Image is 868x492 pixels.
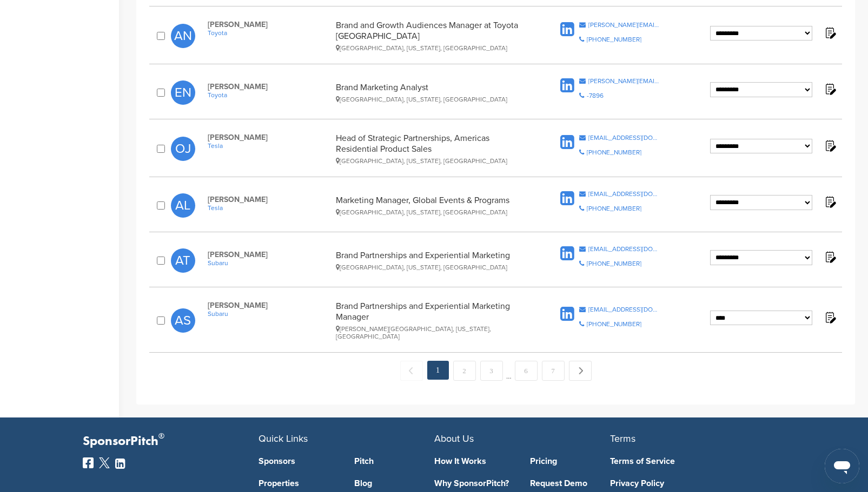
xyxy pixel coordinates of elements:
a: Pitch [354,457,434,466]
img: Notes [823,26,837,39]
a: Next → [569,361,592,381]
div: Brand Partnerships and Experiential Marketing Manager [336,301,528,340]
a: How It Works [434,457,514,466]
a: Properties [259,479,339,488]
div: [EMAIL_ADDRESS][DOMAIN_NAME] [588,134,660,141]
div: [PHONE_NUMBER] [587,36,641,43]
span: AS [171,308,195,333]
img: Notes [823,195,837,208]
div: Marketing Manager, Global Events & Programs [336,195,528,216]
span: [PERSON_NAME] [208,301,330,310]
div: [EMAIL_ADDRESS][DOMAIN_NAME] [588,246,660,252]
div: [GEOGRAPHIC_DATA], [US_STATE], [GEOGRAPHIC_DATA] [336,44,528,52]
a: Tesla [208,142,330,150]
a: Subaru [208,310,330,318]
span: About Us [434,433,474,444]
div: [PERSON_NAME][EMAIL_ADDRESS][PERSON_NAME][DOMAIN_NAME] [588,78,660,84]
em: 1 [427,361,449,380]
div: [PERSON_NAME][GEOGRAPHIC_DATA], [US_STATE], [GEOGRAPHIC_DATA] [336,325,528,340]
a: 6 [515,361,538,381]
a: Request Demo [530,479,610,488]
span: AT [171,248,195,273]
span: ← Previous [400,361,423,381]
div: [GEOGRAPHIC_DATA], [US_STATE], [GEOGRAPHIC_DATA] [336,208,528,216]
span: … [506,361,512,380]
img: Twitter [99,457,110,468]
div: [PHONE_NUMBER] [587,205,641,212]
div: Brand Marketing Analyst [336,82,528,103]
span: [PERSON_NAME] [208,195,330,204]
span: EN [171,80,195,105]
a: Why SponsorPitch? [434,479,514,488]
a: Tesla [208,204,330,212]
span: [PERSON_NAME] [208,250,330,259]
span: AN [171,24,195,48]
div: [EMAIL_ADDRESS][DOMAIN_NAME] [588,191,660,197]
a: 2 [453,361,476,381]
a: Sponsors [259,457,339,466]
div: [GEOGRAPHIC_DATA], [US_STATE], [GEOGRAPHIC_DATA] [336,96,528,103]
a: Toyota [208,91,330,99]
span: [PERSON_NAME] [208,82,330,91]
div: Brand and Growth Audiences Manager at Toyota [GEOGRAPHIC_DATA] [336,20,528,52]
span: Quick Links [259,433,308,444]
img: Notes [823,311,837,324]
a: Privacy Policy [610,479,770,488]
img: Notes [823,82,837,96]
div: [PHONE_NUMBER] [587,321,641,327]
div: Brand Partnerships and Experiential Marketing [336,250,528,271]
div: Head of Strategic Partnerships, Americas Residential Product Sales [336,133,528,165]
div: [EMAIL_ADDRESS][DOMAIN_NAME] [588,306,660,313]
div: [PHONE_NUMBER] [587,149,641,156]
span: OJ [171,137,195,161]
div: [PHONE_NUMBER] [587,260,641,267]
img: Notes [823,139,837,152]
img: Facebook [83,457,94,468]
span: AL [171,193,195,218]
div: -7896 [587,92,604,99]
div: [PERSON_NAME][EMAIL_ADDRESS][PERSON_NAME][DOMAIN_NAME] [588,22,660,28]
a: 3 [480,361,503,381]
a: Terms of Service [610,457,770,466]
div: [GEOGRAPHIC_DATA], [US_STATE], [GEOGRAPHIC_DATA] [336,264,528,271]
img: Notes [823,250,837,264]
a: Blog [354,479,434,488]
p: SponsorPitch [83,434,259,449]
a: Toyota [208,29,330,37]
span: ® [158,429,164,443]
a: Pricing [530,457,610,466]
span: [PERSON_NAME] [208,20,330,29]
a: 7 [542,361,565,381]
a: Subaru [208,259,330,267]
div: [GEOGRAPHIC_DATA], [US_STATE], [GEOGRAPHIC_DATA] [336,157,528,165]
span: Terms [610,433,635,444]
span: [PERSON_NAME] [208,133,330,142]
iframe: Button to launch messaging window [825,449,859,483]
